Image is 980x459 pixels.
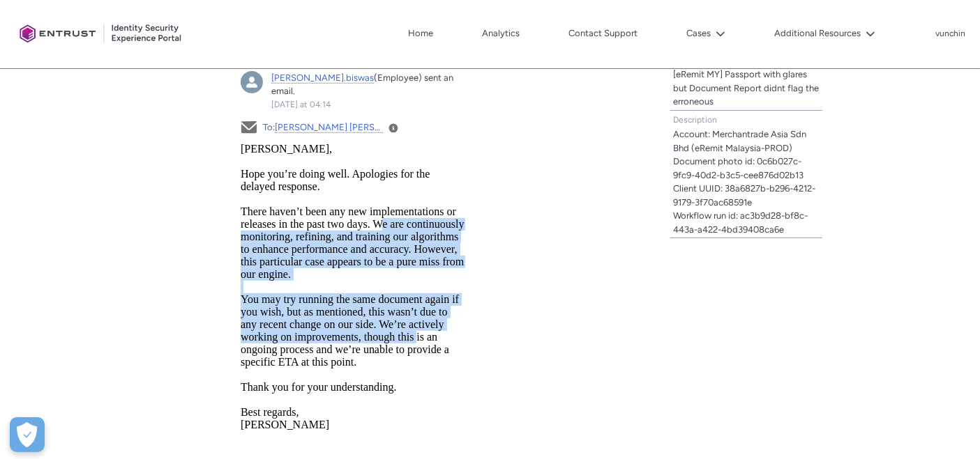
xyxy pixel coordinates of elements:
iframe: Qualified Messenger [732,139,980,459]
iframe: Email Preview [241,143,465,453]
button: User Profile vunchin [935,26,966,40]
a: Analytics, opens in new tab [478,23,523,44]
a: [DATE] at 04:14 [271,100,331,109]
lightning-formatted-text: [eRemit MY] Passport with glares but Document Report didnt flag the erroneous [673,69,819,107]
a: [PERSON_NAME].biswas [271,72,374,84]
button: Cases [683,23,729,44]
a: Home [405,23,437,44]
lightning-formatted-text: Account: Merchantrade Asia Sdn Bhd (eRemit Malaysia-PROD) Document photo id: 0c6b027c-9fc9-40d2-b... [673,129,815,235]
button: Open Preferences [10,417,45,452]
span: Description [673,115,717,125]
button: Additional Resources [771,23,879,44]
p: vunchin [935,29,965,39]
span: To: [263,122,422,133]
a: [PERSON_NAME] [PERSON_NAME] [275,122,422,133]
a: View Details [389,123,398,132]
div: madhurima.biswas [241,71,263,93]
div: Cookie Preferences [10,417,45,452]
img: External User - madhurima.biswas (Onfido) [241,71,263,93]
a: Contact Support [565,23,641,44]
